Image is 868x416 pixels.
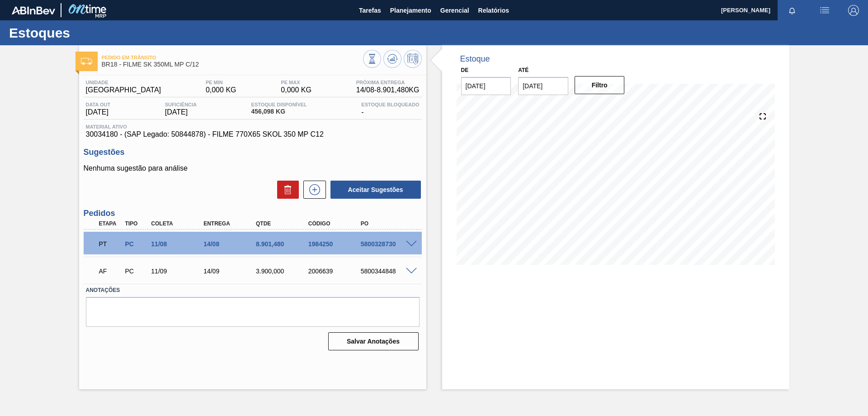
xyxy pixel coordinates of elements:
div: 5800344848 [359,268,417,275]
input: dd/mm/yyyy [461,77,511,95]
div: 11/09/2025 [149,268,208,275]
span: Pedido em Trânsito [102,55,363,60]
div: Coleta [149,220,208,227]
button: Aceitar Sugestões [330,181,421,199]
img: TNhmsLtSVTkK8tSr43FrP2fwEKptu5GPRR3wAAAABJRU5ErkJggg== [12,6,55,14]
div: 1984250 [306,240,365,248]
span: Relatórios [478,5,509,16]
h3: Pedidos [84,209,422,218]
button: Salvar Anotações [328,332,419,350]
div: 3.900,000 [254,268,312,275]
span: Próxima Entrega [356,80,420,85]
img: userActions [819,5,830,16]
div: Pedido de Compra [123,240,150,248]
div: Nova sugestão [299,181,326,199]
h1: Estoques [9,28,170,38]
span: Planejamento [390,5,431,16]
label: Anotações [86,284,420,297]
span: [DATE] [86,108,111,116]
div: Tipo [123,220,150,227]
button: Programar Estoque [404,50,422,68]
div: Código [306,220,365,227]
div: - [359,102,421,116]
span: Tarefas [359,5,381,16]
span: 30034180 - (SAP Legado: 50844878) - FILME 770X65 SKOL 350 MP C12 [86,130,420,139]
span: PE MAX [281,80,311,85]
div: Excluir Sugestões [273,181,299,199]
label: De [461,67,469,73]
div: Pedido de Compra [123,268,150,275]
span: Unidade [86,80,161,85]
button: Visão Geral dos Estoques [363,50,381,68]
span: 456,098 KG [251,108,307,115]
span: [DATE] [165,108,197,116]
span: [GEOGRAPHIC_DATA] [86,86,161,94]
div: Qtde [254,220,312,227]
span: Estoque Disponível [251,102,307,107]
button: Notificações [778,4,807,17]
span: PE MIN [206,80,236,85]
span: Suficiência [165,102,197,107]
div: 11/08/2025 [149,240,208,248]
div: 2006639 [306,268,365,275]
div: 5800328730 [359,240,417,248]
div: 14/09/2025 [201,268,260,275]
span: BR18 - FILME SK 350ML MP C/12 [102,61,363,68]
button: Atualizar Gráfico [383,50,401,68]
span: Data out [86,102,111,107]
span: Gerencial [440,5,469,16]
div: PO [359,220,417,227]
button: Filtro [575,76,625,94]
div: Estoque [460,54,490,64]
div: 14/08/2025 [201,240,260,248]
span: 0,000 KG [281,86,311,94]
span: 14/08 - 8.901,480 KG [356,86,420,94]
p: Nenhuma sugestão para análise [84,164,422,172]
img: Logout [848,5,859,16]
p: AF [99,268,122,275]
p: PT [99,240,122,248]
span: Material ativo [86,124,420,129]
span: Estoque Bloqueado [361,102,419,107]
div: Entrega [201,220,260,227]
input: dd/mm/yyyy [518,77,568,95]
h3: Sugestões [84,148,422,157]
div: Pedido em Trânsito [97,234,124,254]
div: 8.901,480 [254,240,312,248]
div: Aguardando Faturamento [97,261,124,281]
div: Etapa [97,220,124,227]
img: Ícone [81,58,92,65]
div: Aceitar Sugestões [326,180,422,200]
label: Até [518,67,528,73]
span: 0,000 KG [206,86,236,94]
